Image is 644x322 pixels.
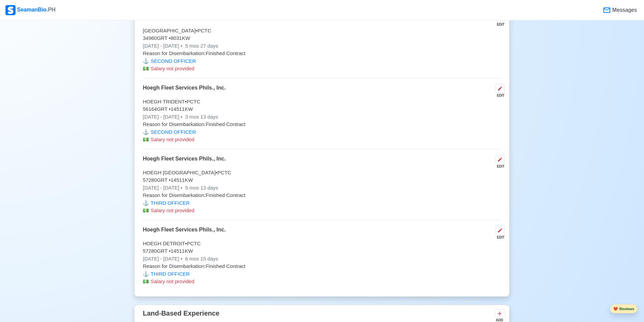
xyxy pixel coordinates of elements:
[5,5,55,15] div: SeamanBio
[184,43,218,49] span: 5 mos 27 days
[181,256,182,262] span: •
[143,34,501,42] p: 34960 GRT • 8031 KW
[143,58,149,64] span: anchor
[143,27,501,35] p: [GEOGRAPHIC_DATA] • PCTC
[150,278,194,284] span: Salary not provided
[181,43,182,49] span: •
[143,113,501,121] p: [DATE] - [DATE]
[143,98,501,106] p: HOEGH TRIDENT • PCTC
[611,6,637,14] span: Messages
[143,184,501,192] p: [DATE] - [DATE]
[493,235,504,240] div: EDIT
[143,200,149,206] span: anchor
[143,84,225,98] p: Hoegh Fleet Services Phils., Inc.
[143,247,501,255] p: 57280 GRT • 14511 KW
[493,93,504,98] div: EDIT
[47,7,56,13] span: .PH
[143,42,501,50] p: [DATE] - [DATE]
[143,199,501,207] p: THIRD OFFICER
[150,207,194,213] span: Salary not provided
[143,155,225,169] p: Hoegh Fleet Services Phils., Inc.
[143,271,149,277] span: anchor
[184,185,218,191] span: 5 mos 13 days
[5,5,16,15] img: Logo
[143,169,501,177] p: HOEGH [GEOGRAPHIC_DATA] • PCTC
[181,114,182,120] span: •
[610,304,637,314] button: heartReviews
[143,121,501,128] p: Reason for Disembarkation: Finished Contract
[143,176,501,184] p: 57280 GRT • 14511 KW
[493,22,504,27] div: EDIT
[143,226,225,240] p: Hoegh Fleet Services Phils., Inc.
[181,185,182,191] span: •
[143,240,501,248] p: HOEGH DETROIT • PCTC
[143,137,149,142] span: money
[143,263,501,270] p: Reason for Disembarkation: Finished Contract
[184,114,218,120] span: 3 mos 13 days
[143,192,501,199] p: Reason for Disembarkation: Finished Contract
[143,129,149,135] span: anchor
[143,128,501,136] p: SECOND OFFICER
[150,137,194,142] span: Salary not provided
[143,255,501,263] p: [DATE] - [DATE]
[143,309,219,317] span: Land-Based Experience
[143,57,501,65] p: SECOND OFFICER
[184,256,218,262] span: 6 mos 15 days
[493,164,504,169] div: EDIT
[143,66,149,71] span: money
[143,270,501,278] p: THIRD OFFICER
[613,307,618,311] span: heart
[143,105,501,113] p: 56164 GRT • 14511 KW
[143,207,149,213] span: money
[143,50,501,57] p: Reason for Disembarkation: Finished Contract
[150,66,194,71] span: Salary not provided
[143,278,149,284] span: money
